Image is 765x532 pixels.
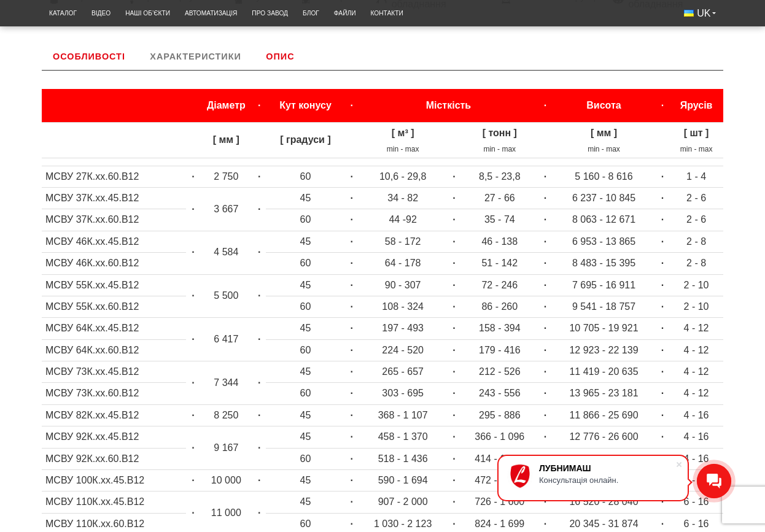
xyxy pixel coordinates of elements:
strong: · [544,236,546,247]
strong: · [192,442,194,453]
strong: · [258,377,260,388]
td: 4 584 [200,231,252,274]
td: 34 - 82 [359,187,447,209]
strong: · [661,366,664,377]
strong: · [192,171,194,182]
td: 90 - 307 [359,274,447,296]
td: 2 - 8 [669,253,723,274]
strong: · [544,431,546,442]
td: 4 - 12 [669,361,723,383]
th: Висота [552,89,656,122]
strong: · [351,301,353,312]
strong: · [661,496,664,507]
td: 60 [266,448,344,469]
strong: [ мм ] [591,128,617,138]
strong: · [452,301,455,312]
td: МСВУ 55К.хх.45.В12 [42,274,186,296]
td: 2 - 6 [669,209,723,231]
strong: [ м³ ] [392,128,414,138]
td: МСВУ 82К.хх.45.В12 [42,404,186,426]
td: МСВУ 37К.хх.60.В12 [42,209,186,231]
a: Контакти [363,3,410,23]
td: 3 667 [200,187,252,231]
td: 8,5 - 23,8 [461,166,538,187]
td: 212 - 526 [461,361,538,383]
strong: · [452,475,455,485]
strong: · [351,171,353,182]
td: 6 953 - 13 865 [552,231,656,252]
td: 60 [266,339,344,361]
td: МСВУ 46К.хх.60.В12 [42,253,186,274]
strong: · [544,453,546,464]
td: 726 - 1 600 [461,492,538,513]
strong: · [544,410,546,420]
td: 5 160 - 8 616 [552,166,656,187]
strong: · [544,366,546,377]
td: 295 - 886 [461,404,538,426]
td: МСВУ 55К.хх.60.В12 [42,296,186,317]
td: 2 - 10 [669,274,723,296]
strong: · [351,236,353,247]
td: 11 866 - 25 690 [552,404,656,426]
strong: · [351,323,353,333]
div: Консультація онлайн. [539,476,675,485]
td: 45 [266,470,344,492]
strong: · [661,193,664,203]
strong: · [351,100,353,110]
td: 12 923 - 22 139 [552,339,656,361]
strong: · [544,496,546,507]
td: 4 - 16 [669,448,723,469]
strong: [ шт ] [684,128,709,138]
strong: · [192,334,194,344]
td: 51 - 142 [461,253,538,274]
strong: · [544,258,546,268]
td: 8 063 - 12 671 [552,209,656,231]
strong: · [192,507,194,518]
td: 518 - 1 436 [359,448,447,469]
td: 458 - 1 370 [359,426,447,448]
td: 45 [266,426,344,448]
strong: · [661,345,664,355]
img: Українська [684,10,694,17]
strong: · [661,214,664,225]
strong: · [452,280,455,290]
strong: · [192,204,194,214]
button: UK [677,3,723,24]
strong: [ мм ] [213,134,239,145]
td: 2 - 8 [669,231,723,252]
div: ЛУБНИМАШ [539,463,675,473]
td: 9 167 [200,426,252,470]
strong: · [452,258,455,268]
strong: · [192,247,194,257]
td: МСВУ 92К.хх.45.В12 [42,426,186,448]
strong: · [351,431,353,442]
strong: · [258,334,260,344]
td: 7 695 - 16 911 [552,274,656,296]
td: 13 965 - 23 181 [552,383,656,404]
strong: · [544,301,546,312]
td: 7 344 [200,361,252,405]
td: МСВУ 92К.хх.60.В12 [42,448,186,469]
td: 8 483 - 15 395 [552,253,656,274]
strong: · [351,345,353,355]
td: МСВУ 64К.хх.60.В12 [42,339,186,361]
strong: · [351,366,353,377]
td: 45 [266,361,344,383]
td: 58 - 172 [359,231,447,252]
strong: · [192,475,194,485]
strong: · [661,280,664,290]
a: Особливості [42,43,136,70]
td: 2 750 [200,166,252,187]
strong: · [661,171,664,182]
td: МСВУ 27К.хх.60.В12 [42,166,186,187]
td: 6 237 - 10 845 [552,187,656,209]
td: 45 [266,231,344,252]
td: 158 - 394 [461,318,538,339]
td: 179 - 416 [461,339,538,361]
strong: · [661,236,664,247]
td: 35 - 74 [461,209,538,231]
td: 10 000 [200,470,252,492]
td: 8 250 [200,404,252,426]
a: Характеристики [139,43,252,70]
td: 366 - 1 096 [461,426,538,448]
